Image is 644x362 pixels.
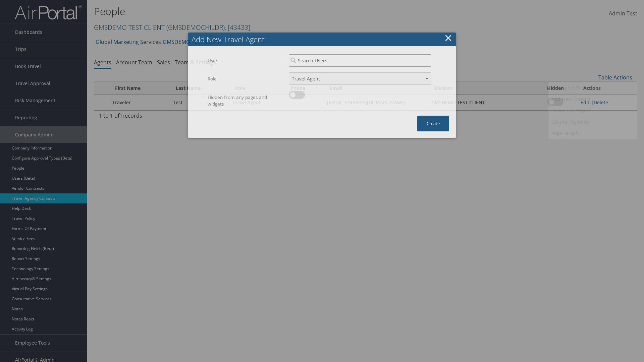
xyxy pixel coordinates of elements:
[208,72,284,85] label: Role
[208,54,284,67] label: User
[549,94,637,105] a: Add New Contact
[208,91,284,111] label: Hidden from any pages and widgets
[444,31,452,45] button: ×
[549,105,637,116] a: Download Report
[549,82,637,94] a: Add Agent Team
[549,116,637,128] a: Column Visibility
[289,54,431,67] input: Search Users
[417,116,449,131] button: Create
[192,34,456,45] div: Add New Travel Agent
[549,128,637,139] a: Page Length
